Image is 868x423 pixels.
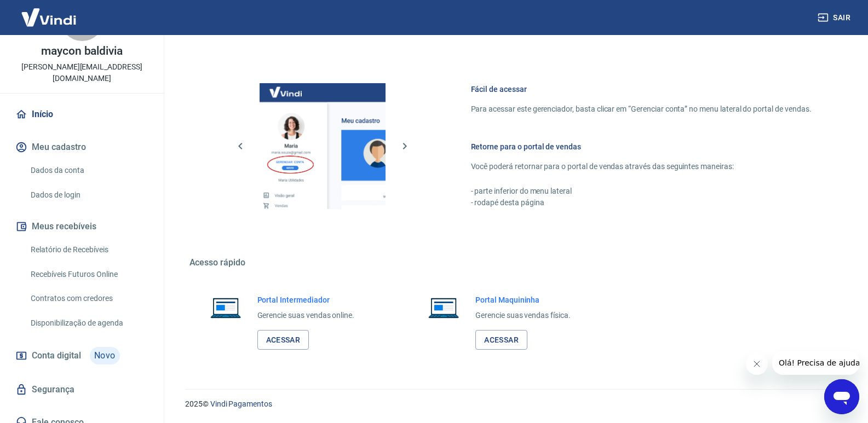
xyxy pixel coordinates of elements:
h6: Portal Maquininha [475,294,571,305]
iframe: Mensagem da empresa [772,351,859,375]
button: Meus recebíveis [13,215,151,239]
a: Conta digitalNovo [13,343,151,369]
p: - rodapé desta página [471,197,812,208]
p: Gerencie suas vendas online. [257,310,355,321]
a: Segurança [13,378,151,402]
a: Acessar [257,330,309,350]
a: Disponibilização de agenda [26,312,151,334]
p: Para acessar este gerenciador, basta clicar em “Gerenciar conta” no menu lateral do portal de ven... [471,103,812,115]
a: Recebíveis Futuros Online [26,263,151,286]
p: [PERSON_NAME][EMAIL_ADDRESS][DOMAIN_NAME] [9,61,155,84]
img: Imagem de um notebook aberto [203,294,249,321]
iframe: Botão para abrir a janela de mensagens [824,379,859,414]
a: Início [13,102,151,126]
span: Conta digital [32,348,81,363]
button: Meu cadastro [13,135,151,159]
img: Imagem da dashboard mostrando o botão de gerenciar conta na sidebar no lado esquerdo [260,83,386,209]
a: Vindi Pagamentos [210,399,272,408]
span: Novo [90,347,120,364]
p: maycon baldivia [41,45,123,57]
h5: Acesso rápido [189,257,838,268]
img: Imagem de um notebook aberto [421,294,467,321]
a: Relatório de Recebíveis [26,239,151,261]
p: Você poderá retornar para o portal de vendas através das seguintes maneiras: [471,161,812,172]
span: Olá! Precisa de ajuda? [7,8,92,16]
p: - parte inferior do menu lateral [471,186,812,197]
a: Dados de login [26,184,151,206]
a: Dados da conta [26,159,151,182]
img: Vindi [13,1,84,34]
h6: Retorne para o portal de vendas [471,141,812,152]
h6: Portal Intermediador [257,294,355,305]
a: Acessar [475,330,527,350]
h6: Fácil de acessar [471,84,812,95]
iframe: Fechar mensagem [746,353,768,375]
p: Gerencie suas vendas física. [475,310,571,321]
button: Sair [815,8,855,28]
p: 2025 © [185,398,842,410]
a: Contratos com credores [26,287,151,310]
